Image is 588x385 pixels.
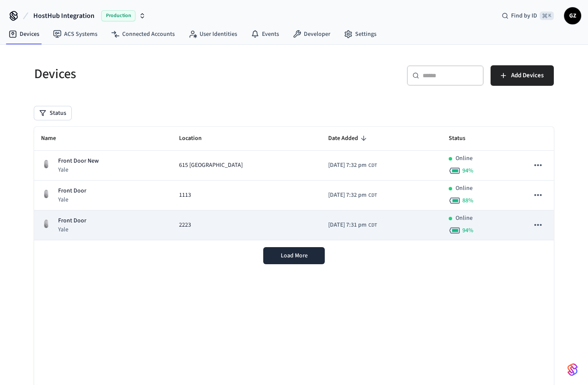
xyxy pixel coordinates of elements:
[328,132,369,145] span: Date Added
[34,127,554,240] table: sticky table
[328,221,367,230] span: [DATE] 7:31 pm
[328,191,377,200] div: America/Chicago
[182,26,244,42] a: User Identities
[179,132,213,145] span: Location
[58,157,99,166] p: Front Door New
[41,219,51,229] img: August Wifi Smart Lock 3rd Gen, Silver, Front
[58,187,86,195] p: Front Door
[179,191,191,200] span: 1113
[58,166,99,174] p: Yale
[456,154,473,163] p: Online
[34,65,289,83] h5: Devices
[46,26,104,42] a: ACS Systems
[491,65,554,86] button: Add Devices
[281,251,308,260] span: Load More
[456,214,473,223] p: Online
[41,189,51,199] img: August Wifi Smart Lock 3rd Gen, Silver, Front
[449,132,476,145] span: Status
[263,247,325,264] button: Load More
[58,216,86,225] p: Front Door
[462,166,473,175] span: 94 %
[2,26,46,42] a: Devices
[328,161,367,170] span: [DATE] 7:32 pm
[286,26,337,42] a: Developer
[179,221,191,230] span: 2223
[511,70,544,81] span: Add Devices
[58,225,86,234] p: Yale
[368,222,377,229] span: CDT
[495,8,561,23] div: Find by ID⌘ K
[33,11,94,21] span: HostHub Integration
[34,106,71,120] button: Status
[337,26,383,42] a: Settings
[462,226,473,235] span: 94 %
[462,196,473,205] span: 88 %
[328,221,377,230] div: America/Chicago
[244,26,286,42] a: Events
[368,192,377,199] span: CDT
[540,12,554,20] span: ⌘ K
[565,8,580,23] span: GZ
[511,12,537,20] span: Find by ID
[101,10,135,21] span: Production
[567,363,578,376] img: SeamLogoGradient.69752ec5.svg
[58,195,86,204] p: Yale
[564,7,581,24] button: GZ
[368,162,377,169] span: CDT
[456,184,473,193] p: Online
[104,26,182,42] a: Connected Accounts
[179,161,243,170] span: 615 [GEOGRAPHIC_DATA]
[328,161,377,170] div: America/Chicago
[41,159,51,169] img: August Wifi Smart Lock 3rd Gen, Silver, Front
[41,132,67,145] span: Name
[328,191,367,200] span: [DATE] 7:32 pm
